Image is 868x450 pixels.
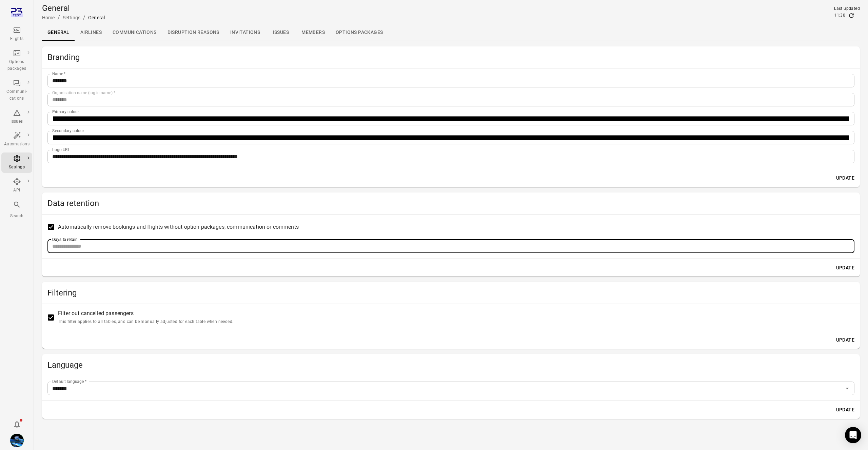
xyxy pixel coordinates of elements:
[47,198,854,209] h2: Data retention
[4,164,29,171] div: Settings
[296,24,330,41] a: Members
[833,404,857,416] button: Update
[10,434,24,447] img: shutterstock-1708408498.jpg
[834,12,845,19] div: 11:30
[52,147,70,152] label: Logo URL
[834,5,860,12] div: Last updated
[1,129,32,150] a: Automations
[1,77,32,104] a: Communi-cations
[83,14,85,22] li: /
[225,24,265,41] a: Invitations
[47,287,854,298] h2: Filtering
[42,3,105,14] h1: General
[52,237,78,242] label: Days to retain
[52,90,115,96] label: Organisation name (log in name)
[42,15,55,20] a: Home
[4,59,29,72] div: Options packages
[47,52,854,63] h2: Branding
[58,14,60,22] li: /
[4,118,29,125] div: Issues
[1,107,32,127] a: Issues
[1,199,32,221] button: Search
[4,36,29,42] div: Flights
[7,431,26,450] button: Daníel Benediktsson
[1,152,32,173] a: Settings
[42,14,105,22] nav: Breadcrumbs
[58,223,299,231] span: Automatically remove bookings and flights without option packages, communication or comments
[1,176,32,196] a: API
[10,417,24,431] button: Notifications
[1,24,32,44] a: Flights
[330,24,388,41] a: Options packages
[52,128,84,134] label: Secondary colour
[52,379,86,384] label: Default language
[833,334,857,346] button: Update
[845,427,861,443] div: Open Intercom Messenger
[162,24,225,41] a: Disruption reasons
[4,187,29,194] div: API
[4,88,29,102] div: Communi-cations
[107,24,162,41] a: Communications
[63,15,80,20] a: Settings
[75,24,107,41] a: Airlines
[88,14,105,21] div: General
[843,384,852,393] button: Open
[58,309,233,325] span: Filter out cancelled passengers
[4,141,29,148] div: Automations
[42,24,75,41] a: General
[833,262,857,274] button: Update
[52,71,66,77] label: Name
[848,12,855,19] button: Refresh data
[1,47,32,74] a: Options packages
[47,360,854,370] h2: Language
[833,172,857,184] button: Update
[58,319,233,325] p: This filter applies to all tables, and can be manually adjusted for each table when needed.
[4,213,29,220] div: Search
[42,24,860,41] div: Local navigation
[52,109,79,115] label: Primary colour
[265,24,296,41] a: Issues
